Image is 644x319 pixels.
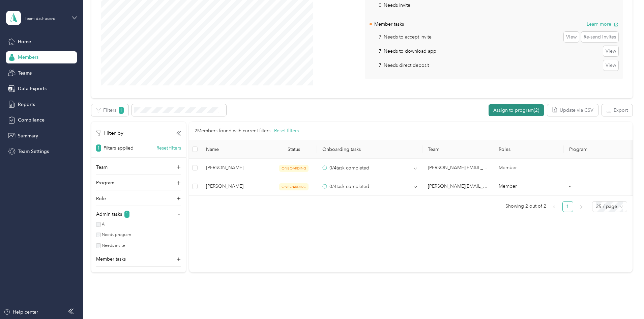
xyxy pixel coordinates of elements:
[271,177,317,196] td: ONBOARDING
[489,104,544,116] button: Assign to program(2)
[576,201,587,212] li: Next Page
[124,211,129,218] span: 1
[602,104,633,116] button: Export
[4,309,38,316] button: Help center
[422,140,493,159] th: Team
[18,148,49,155] span: Team Settings
[271,159,317,177] td: ONBOARDING
[370,62,381,69] p: 7
[422,177,493,196] td: alison.brock@optioncare.com
[18,132,38,139] span: Summary
[18,116,45,124] span: Compliance
[104,144,134,152] p: Filters applied
[101,243,125,249] label: Needs invite
[96,144,101,152] span: 1
[195,127,270,135] p: 2 Members found with current filters
[18,101,35,108] span: Reports
[96,179,114,186] p: Program
[564,32,579,43] button: View
[587,21,618,28] button: Learn more
[564,159,633,177] td: -
[592,201,627,212] div: Page Size
[603,60,618,71] button: View
[493,177,564,196] td: Member
[606,281,644,319] iframe: Everlance-gr Chat Button Frame
[279,165,309,172] span: ONBOARDING
[547,104,598,116] button: Update via CSV
[119,107,124,114] span: 1
[96,164,108,171] p: Team
[201,159,271,177] td: Kimberly Dean
[576,201,587,212] button: right
[274,127,299,135] button: Reset filters
[279,183,309,190] span: ONBOARDING
[370,2,381,9] p: 0
[156,144,181,152] button: Reset filters
[562,201,573,212] li: 1
[206,147,266,152] span: Name
[563,202,573,212] a: 1
[374,21,404,28] p: Member tasks
[18,85,47,92] span: Data Exports
[384,48,436,55] p: Needs to download app
[206,183,266,190] span: [PERSON_NAME]
[370,33,381,41] p: 7
[96,211,122,218] p: Admin tasks
[384,2,410,9] p: Needs invite
[18,38,31,45] span: Home
[549,201,560,212] li: Previous Page
[18,70,32,77] span: Teams
[96,129,123,137] p: Filter by
[317,140,423,159] th: Onboarding tasks
[581,32,618,43] button: Re-send invites
[201,177,271,196] td: Novelette Rowe
[564,177,633,196] td: -
[603,46,618,57] button: View
[271,140,317,159] th: Status
[370,48,381,55] p: 7
[206,164,266,171] span: [PERSON_NAME]
[384,62,429,69] p: Needs direct deposit
[422,159,493,177] td: alison.brock@optioncare.com
[96,256,126,263] p: Member tasks
[201,140,271,159] th: Name
[25,17,56,21] div: Team dashboard
[552,205,556,209] span: left
[549,201,560,212] button: left
[101,232,131,238] label: Needs program
[564,140,633,159] th: Program
[579,205,583,209] span: right
[96,195,106,202] p: Role
[322,164,369,171] div: 0 / 4 task completed
[493,159,564,177] td: Member
[505,201,546,211] span: Showing 2 out of 2
[91,104,128,116] button: Filters1
[384,33,432,41] p: Needs to accept invite
[596,202,623,212] span: 25 / page
[18,54,38,61] span: Members
[101,221,107,228] label: All
[493,140,564,159] th: Roles
[322,183,369,190] div: 0 / 4 task completed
